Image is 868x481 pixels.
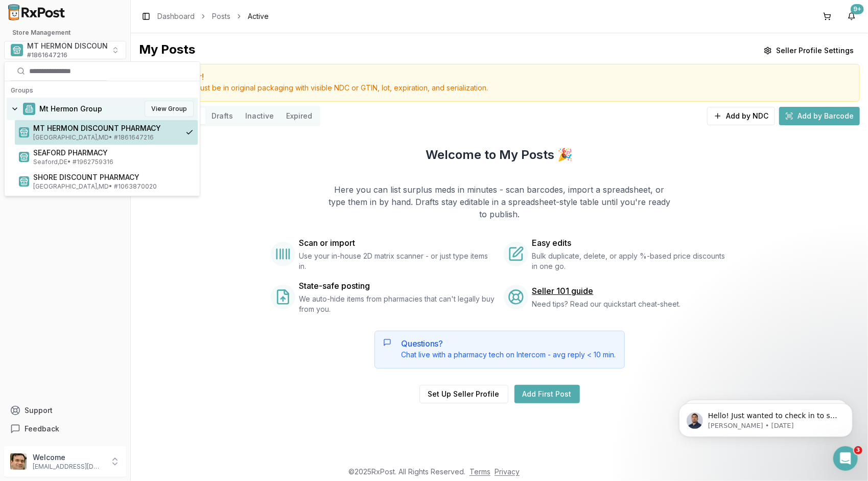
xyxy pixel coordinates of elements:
h2: Welcome to My Posts 🎉 [426,147,573,163]
p: Welcome [33,452,104,463]
button: Expired [280,108,318,124]
a: Add First Post [514,385,580,403]
button: Select a view [4,41,126,59]
div: Chat live with a pharmacy tech on Intercom - avg reply < 10 min. [402,350,616,360]
span: Mt Hermon Group [39,104,102,114]
iframe: Intercom notifications message [664,382,868,453]
nav: breadcrumb [157,11,269,21]
img: User avatar [10,453,27,470]
span: We auto-hide items from pharmacies that can't legally buy from you. [299,294,496,314]
button: 9+ [843,8,860,25]
button: Seller Profile Settings [758,41,860,60]
span: Seaford , DE • # 1962759316 [33,158,194,166]
span: Bulk duplicate, delete, or apply %-based price discounts in one go. [532,251,729,271]
button: Add by Barcode [779,107,860,125]
span: Need tips? Read our quickstart cheat-sheet. [532,299,681,309]
a: Terms [470,467,490,476]
h5: Questions? [402,339,616,348]
span: SEAFORD PHARMACY [33,148,194,158]
p: Here you can list surplus meds in minutes - scan barcodes, import a spreadsheet, or type them in ... [328,184,671,220]
img: RxPost Logo [4,4,69,20]
a: Dashboard [157,11,195,21]
h2: Store Management [4,29,126,37]
span: Active [248,11,269,21]
span: Scan or import [299,237,356,249]
span: # 1861647216 [27,51,67,59]
div: My Posts [139,41,195,60]
iframe: Intercom live chat [833,446,858,471]
span: MT HERMON DISCOUNT PHARMACY [27,41,155,51]
div: 9+ [851,4,864,14]
p: [EMAIL_ADDRESS][DOMAIN_NAME] [33,463,104,471]
div: Product must be in original packaging with visible NDC or GTIN, lot, expiration, and serialization. [166,83,851,93]
button: Inactive [239,108,280,124]
button: Add by NDC [707,107,775,125]
a: Privacy [495,467,520,476]
span: 3 [854,446,862,454]
span: MT HERMON DISCOUNT PHARMACY [33,123,177,133]
button: View Group [145,101,194,117]
div: Groups [7,83,198,98]
span: Use your in-house 2D matrix scanner - or just type items in. [299,251,496,271]
span: [GEOGRAPHIC_DATA] , MD • # 1063870020 [33,182,194,191]
button: Support [4,401,126,420]
a: Seller 101 guide [532,285,594,297]
span: Feedback [25,424,59,434]
a: Posts [212,11,230,21]
button: Drafts [205,108,239,124]
span: Easy edits [532,237,572,249]
button: Feedback [4,420,126,438]
span: SHORE DISCOUNT PHARMACY [33,172,194,182]
span: [GEOGRAPHIC_DATA] , MD • # 1861647216 [33,133,177,142]
h5: Reminder! [166,73,851,81]
span: State-safe posting [299,280,370,292]
button: Set Up Seller Profile [419,385,508,403]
